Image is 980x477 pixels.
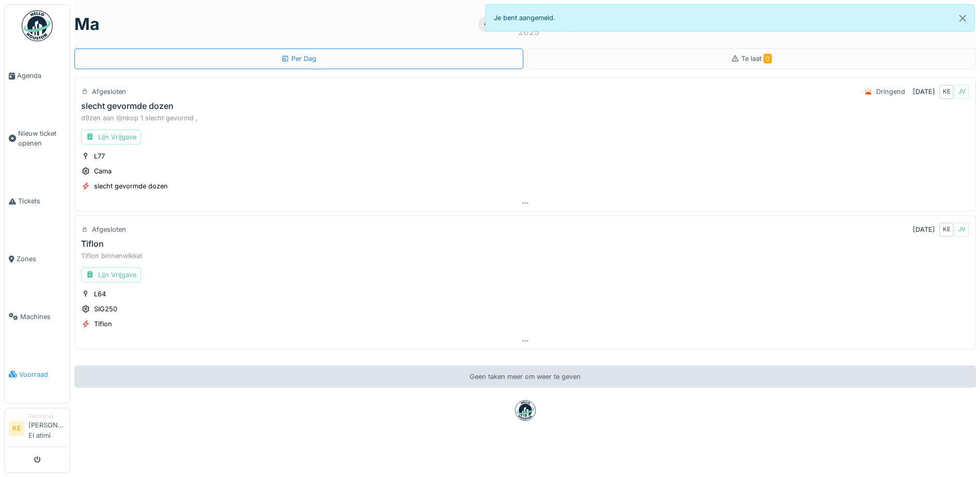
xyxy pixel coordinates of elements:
[5,288,70,345] a: Machines
[81,239,104,249] div: Tiflon
[955,222,969,237] div: JV
[81,267,141,282] div: Lijn Vrijgave
[951,5,974,32] button: Close
[5,105,70,172] a: Nieuw ticket openen
[939,85,954,99] div: KE
[74,14,100,34] h1: ma
[5,230,70,288] a: Zones
[94,289,106,299] div: L64
[17,71,66,81] span: Agenda
[74,365,976,388] div: Geen taken meer om weer te geven
[741,55,772,62] span: Te laat
[18,196,66,206] span: Tickets
[94,181,168,191] div: slecht gevormde dozen
[9,421,24,436] li: KE
[518,26,539,38] div: 2025
[94,319,112,329] div: Tiflon
[18,129,66,148] span: Nieuw ticket openen
[764,54,772,63] span: 0
[17,254,66,264] span: Zones
[913,87,935,97] div: [DATE]
[19,370,66,379] span: Voorraad
[81,251,969,261] div: Tiflon binnenwikkel
[94,151,105,161] div: L77
[515,400,536,421] img: badge-BVDL4wpA.svg
[939,222,954,237] div: KE
[28,412,66,444] li: [PERSON_NAME] El atimi
[94,166,112,176] div: Cama
[92,87,126,97] div: Afgesloten
[876,87,905,97] div: Dringend
[81,101,174,111] div: slecht gevormde dozen
[5,345,70,403] a: Voorraad
[22,10,53,41] img: Badge_color-CXgf-gQk.svg
[5,172,70,230] a: Tickets
[81,113,969,123] div: d9zen aan lijmkop 1 slecht gevormd ,
[9,412,66,447] a: KE Technicus[PERSON_NAME] El atimi
[92,225,126,234] div: Afgesloten
[485,4,975,31] div: Je bent aangemeld.
[94,304,117,314] div: SIG250
[28,412,66,420] div: Technicus
[281,54,316,63] div: Per Dag
[913,225,935,234] div: [DATE]
[20,312,66,322] span: Machines
[81,130,141,145] div: Lijn Vrijgave
[5,47,70,105] a: Agenda
[955,85,969,99] div: JV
